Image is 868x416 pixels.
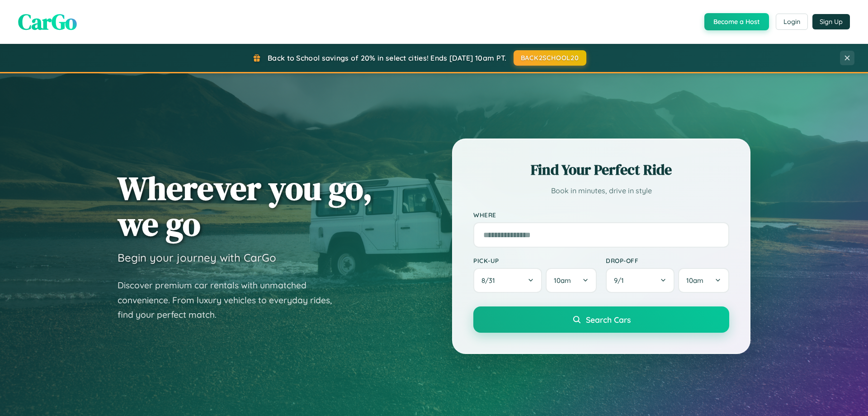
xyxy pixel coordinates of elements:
button: Become a Host [704,13,769,30]
button: Sign Up [812,14,850,29]
span: 10am [554,276,571,285]
button: Login [776,14,808,30]
button: 10am [678,268,729,293]
button: Search Cars [473,306,729,333]
p: Discover premium car rentals with unmatched convenience. From luxury vehicles to everyday rides, ... [118,278,344,322]
p: Book in minutes, drive in style [473,184,729,197]
h1: Wherever you go, we go [118,170,373,242]
span: Search Cars [586,315,631,325]
span: 10am [686,276,703,285]
span: CarGo [18,7,77,37]
button: 9/1 [606,268,675,293]
span: Back to School savings of 20% in select cities! Ends [DATE] 10am PT. [268,53,506,62]
button: BACK2SCHOOL20 [514,50,586,66]
h3: Begin your journey with CarGo [118,251,276,264]
label: Pick-up [473,257,597,264]
button: 10am [546,268,597,293]
span: 9 / 1 [614,276,628,285]
label: Drop-off [606,257,729,264]
label: Where [473,211,729,219]
h2: Find Your Perfect Ride [473,160,729,180]
span: 8 / 31 [481,276,500,285]
button: 8/31 [473,268,542,293]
